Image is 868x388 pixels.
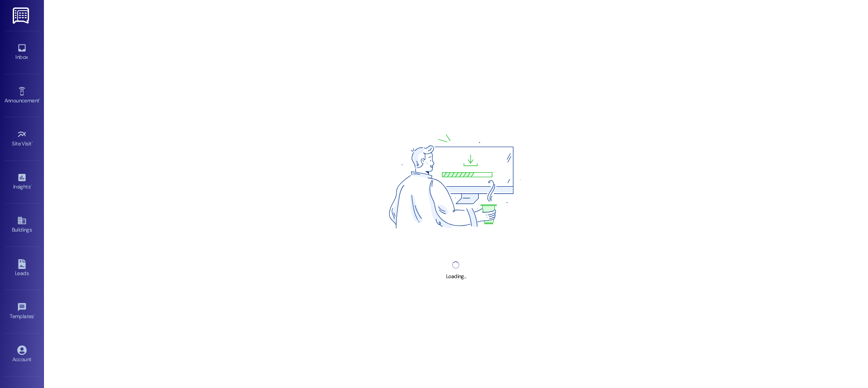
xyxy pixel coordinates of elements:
span: • [39,96,40,102]
span: • [30,182,32,189]
a: Leads [4,257,40,280]
span: • [34,312,35,318]
img: ResiDesk Logo [13,7,31,24]
div: Loading... [446,272,466,281]
a: Buildings [4,213,40,237]
a: Templates • [4,300,40,323]
a: Insights • [4,170,40,194]
a: Account [4,343,40,366]
a: Inbox [4,40,40,64]
a: Site Visit • [4,127,40,151]
span: • [32,139,33,145]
